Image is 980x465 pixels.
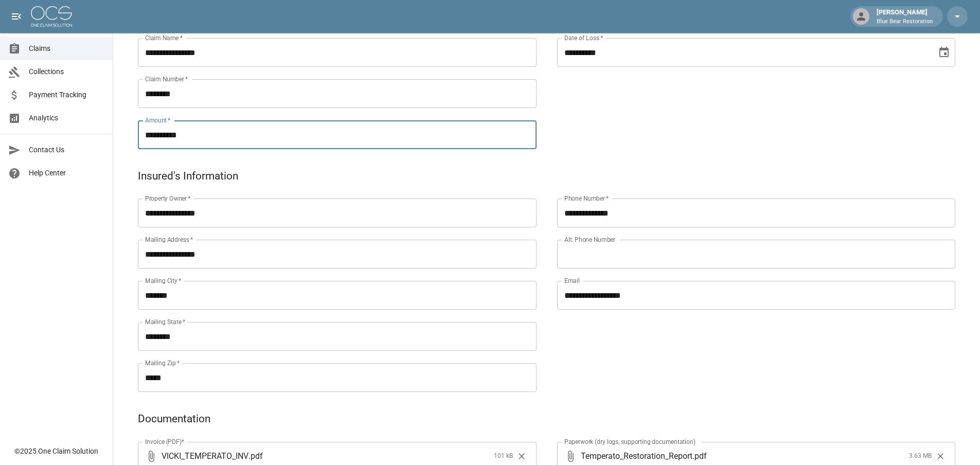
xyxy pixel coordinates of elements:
span: Claims [29,43,104,54]
label: Alt. Phone Number [564,235,615,244]
span: 101 kB [494,451,513,461]
label: Mailing State [145,317,185,326]
img: ocs-logo-white-transparent.png [31,6,72,27]
label: Paperwork (dry logs, supporting documentation) [564,437,696,446]
span: Collections [29,66,104,77]
label: Email [564,276,580,285]
label: Claim Number [145,75,188,83]
span: . pdf [248,450,263,462]
button: Clear [514,449,529,464]
span: . pdf [692,450,707,462]
span: Payment Tracking [29,90,104,100]
label: Invoice (PDF)* [145,437,185,446]
label: Claim Name [145,33,183,42]
label: Mailing Address [145,235,193,244]
span: VICKI_TEMPERATO_INV [162,450,248,462]
button: Clear [933,449,948,464]
label: Date of Loss [564,33,603,42]
label: Mailing City [145,276,182,285]
label: Phone Number [564,194,609,203]
button: Choose date, selected date is Aug 8, 2025 [934,42,954,63]
div: [PERSON_NAME] [872,7,937,26]
div: © 2025 One Claim Solution [14,446,98,456]
label: Amount [145,116,171,124]
label: Property Owner [145,194,191,203]
span: Temperato_Restoration_Report [581,450,692,462]
button: open drawer [6,6,27,27]
label: Mailing Zip [145,359,180,367]
span: 3.63 MB [909,451,932,461]
p: Blue Bear Restoration [877,17,933,26]
span: Analytics [29,113,104,123]
span: Help Center [29,168,104,178]
span: Contact Us [29,145,104,155]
